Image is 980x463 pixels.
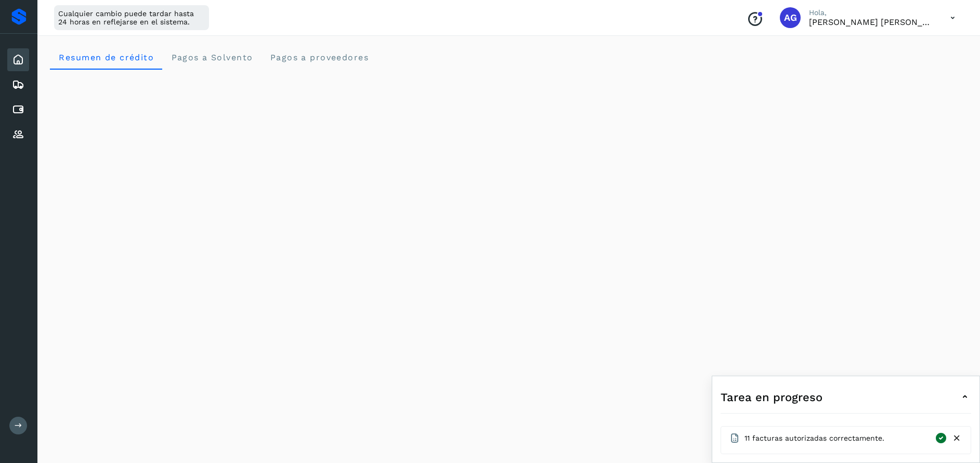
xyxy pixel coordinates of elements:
[54,5,209,30] div: Cualquier cambio puede tardar hasta 24 horas en reflejarse en el sistema.
[809,8,934,17] p: Hola,
[7,123,29,146] div: Proveedores
[721,389,822,406] span: Tarea en progreso
[809,17,934,27] p: Abigail Gonzalez Leon
[58,52,154,62] span: Resumen de crédito
[7,48,29,71] div: Inicio
[721,385,971,409] div: Tarea en progreso
[7,98,29,121] div: Cuentas por pagar
[171,52,253,62] span: Pagos a Solvento
[7,73,29,96] div: Embarques
[744,433,884,444] span: 11 facturas autorizadas correctamente.
[269,52,369,62] span: Pagos a proveedores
